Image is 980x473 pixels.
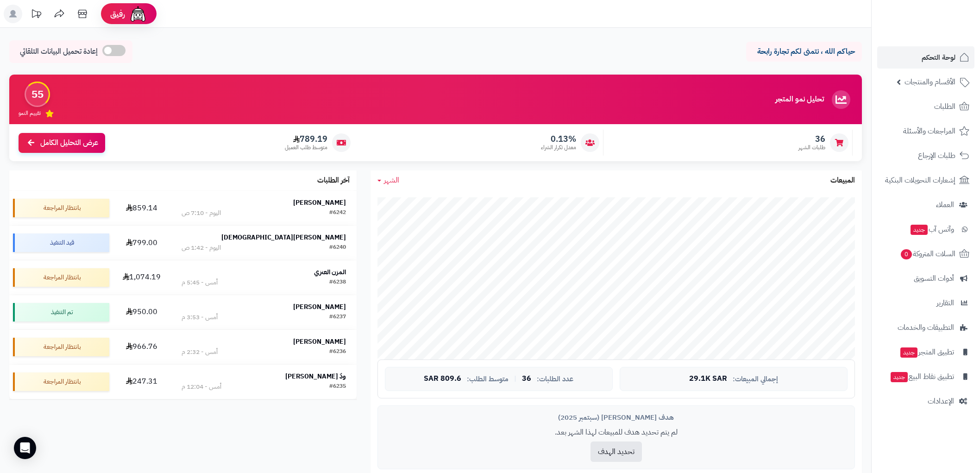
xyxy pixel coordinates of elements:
div: #6240 [329,243,346,252]
div: هدف [PERSON_NAME] (سبتمبر 2025) [385,413,848,423]
a: الإعدادات [877,390,974,412]
a: التقارير [877,292,974,314]
span: التطبيقات والخدمات [898,321,954,334]
span: | [514,375,516,382]
img: ai-face.png [129,5,147,23]
span: 29.1K SAR [689,375,727,383]
strong: [PERSON_NAME] [293,198,346,208]
span: 36 [798,134,825,144]
span: الطلبات [934,100,955,113]
div: اليوم - 7:10 ص [182,208,221,218]
td: 247.31 [113,365,171,399]
span: التقارير [936,296,954,309]
strong: [PERSON_NAME][DEMOGRAPHIC_DATA] [221,233,346,242]
a: تطبيق نقاط البيعجديد [877,366,974,388]
span: العملاء [936,198,954,211]
span: عرض التحليل الكامل [40,138,98,148]
a: الطلبات [877,95,974,118]
div: بانتظار المراجعة [13,372,109,391]
p: حياكم الله ، نتمنى لكم تجارة رابحة [753,46,855,57]
td: 950.00 [113,295,171,329]
h3: المبيعات [830,177,855,185]
div: بانتظار المراجعة [13,199,109,217]
span: 809.6 SAR [424,375,461,383]
a: أدوات التسويق [877,267,974,290]
span: 0 [901,249,912,259]
span: إعادة تحميل البيانات التلقائي [20,46,98,57]
div: تم التنفيذ [13,303,109,322]
a: تحديثات المنصة [25,5,48,25]
div: #6237 [329,313,346,322]
span: معدل تكرار الشراء [541,144,576,151]
td: 799.00 [113,226,171,260]
div: #6242 [329,208,346,218]
span: 0.13% [541,134,576,144]
span: 789.19 [285,134,327,144]
span: طلبات الشهر [798,144,825,151]
span: السلات المتروكة [900,247,955,260]
div: #6235 [329,382,346,391]
span: 36 [522,375,531,383]
span: المراجعات والأسئلة [903,125,955,138]
span: تطبيق المتجر [899,346,954,359]
div: أمس - 3:53 م [182,313,218,322]
a: التطبيقات والخدمات [877,316,974,339]
span: تقييم النمو [19,109,41,117]
span: متوسط الطلب: [467,375,509,383]
span: جديد [891,372,908,382]
p: لم يتم تحديد هدف للمبيعات لهذا الشهر بعد. [385,427,848,438]
a: العملاء [877,194,974,216]
div: #6236 [329,347,346,357]
strong: [PERSON_NAME] [293,302,346,312]
div: أمس - 2:32 م [182,347,218,357]
div: Open Intercom Messenger [14,437,36,459]
a: إشعارات التحويلات البنكية [877,169,974,191]
a: لوحة التحكم [877,46,974,69]
a: وآتس آبجديد [877,218,974,240]
td: 859.14 [113,191,171,225]
strong: [PERSON_NAME] [293,337,346,347]
span: تطبيق نقاط البيع [890,370,954,383]
a: الشهر [377,175,399,186]
h3: آخر الطلبات [317,177,350,185]
a: المراجعات والأسئلة [877,120,974,142]
a: طلبات الإرجاع [877,145,974,167]
div: بانتظار المراجعة [13,268,109,287]
span: طلبات الإرجاع [918,149,955,162]
span: الشهر [384,175,399,186]
div: #6238 [329,278,346,287]
div: اليوم - 1:42 ص [182,243,221,252]
div: أمس - 12:04 م [182,382,221,391]
div: بانتظار المراجعة [13,338,109,356]
a: تطبيق المتجرجديد [877,341,974,363]
div: قيد التنفيذ [13,233,109,252]
span: لوحة التحكم [922,51,955,64]
span: عدد الطلبات: [537,375,573,383]
span: جديد [911,225,928,235]
td: 966.76 [113,330,171,364]
span: وآتس آب [910,223,954,236]
button: تحديد الهدف [591,441,642,462]
span: الإعدادات [928,395,954,408]
a: السلات المتروكة0 [877,243,974,265]
td: 1,074.19 [113,260,171,295]
span: متوسط طلب العميل [285,144,327,151]
strong: المزن العنزي [314,267,346,277]
span: أدوات التسويق [914,272,954,285]
strong: ودّ [PERSON_NAME] [285,372,346,381]
span: إجمالي المبيعات: [733,375,778,383]
h3: تحليل نمو المتجر [775,95,824,104]
span: إشعارات التحويلات البنكية [885,174,955,187]
span: الأقسام والمنتجات [905,76,955,88]
span: جديد [900,347,917,358]
span: رفيق [110,8,125,19]
div: أمس - 5:45 م [182,278,218,287]
a: عرض التحليل الكامل [19,133,105,153]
